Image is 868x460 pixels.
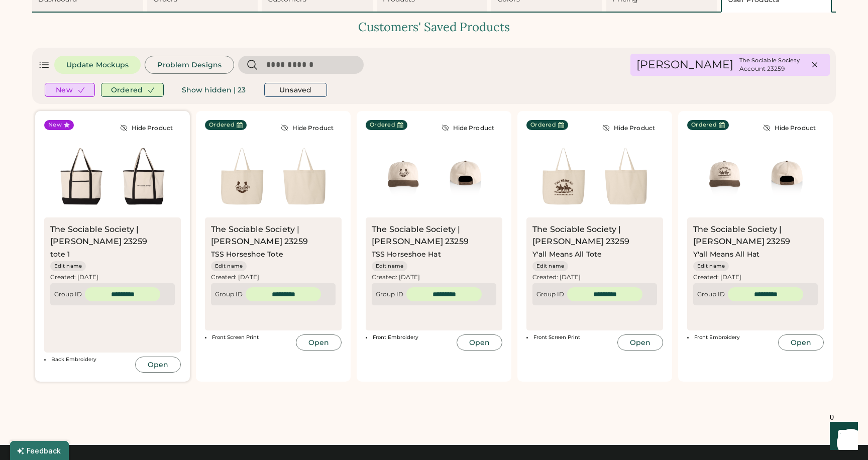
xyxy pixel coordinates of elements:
div: Created: [DATE] [50,273,175,281]
div: Y'all Means All Tote [532,250,602,260]
button: Hide Product [273,120,342,136]
div: Created: [DATE] [693,273,818,281]
div: Ordered [530,121,556,129]
button: New [45,83,95,97]
div: The Sociable Society | [PERSON_NAME] 23259 [211,223,336,248]
img: generate-image [273,145,336,207]
button: Hide Product [755,120,824,136]
div: Customers' Saved Products [32,19,836,36]
button: Open [457,334,502,351]
div: Ordered [691,121,717,129]
div: Group ID [54,290,82,298]
iframe: Front Chat [820,415,863,458]
div: New [48,121,62,129]
li: Back Embroidery [44,357,132,363]
div: Created: [DATE] [211,273,336,281]
img: generate-image [372,145,434,207]
button: Open [617,334,663,351]
div: The Sociable Society | [PERSON_NAME] 23259 [50,223,175,248]
div: Show list view [38,59,50,71]
img: generate-image [595,145,657,207]
div: TSS Horseshoe Hat [372,250,441,260]
div: Created: [DATE] [372,273,496,281]
img: generate-image [50,145,113,207]
div: Group ID [697,290,725,298]
button: Ordered [101,83,164,97]
button: Hide Product [594,120,663,136]
div: The Sociable Society [739,57,800,65]
div: Ordered [370,121,395,129]
button: Last Order Date: [237,122,243,128]
div: The Sociable Society | [PERSON_NAME] 23259 [532,223,657,248]
li: Front Screen Print [205,334,293,340]
button: Hide Product [112,120,181,136]
div: Group ID [215,290,243,298]
button: Last Order Date: [719,122,725,128]
img: generate-image [532,145,595,207]
div: Ordered [209,121,235,129]
button: Last Order Date: [558,122,564,128]
img: generate-image [755,145,818,207]
button: Hide Product [433,120,502,136]
button: Show hidden | 23 [170,82,258,98]
button: Problem Designs [145,56,234,74]
button: Edit name [372,261,407,271]
li: Front Screen Print [526,334,614,340]
div: Account 23259 [739,65,790,73]
img: generate-image [434,145,496,207]
button: Update Mockups [54,56,141,74]
div: The Sociable Society | [PERSON_NAME] 23259 [693,223,818,248]
div: TSS Horseshoe Tote [211,250,283,260]
button: Edit name [693,261,729,271]
button: Open [296,334,342,351]
img: generate-image [113,145,175,207]
button: Edit name [211,261,247,271]
button: Open [778,334,824,351]
div: Group ID [376,290,403,298]
div: Y'all Means All Hat [693,250,759,260]
div: Created: [DATE] [532,273,657,281]
div: The Sociable Society | [PERSON_NAME] 23259 [372,223,496,248]
img: generate-image [693,145,755,207]
div: tote 1 [50,250,100,260]
li: Front Embroidery [366,334,454,340]
div: Group ID [536,290,564,298]
button: Unsaved [264,83,327,97]
button: Edit name [532,261,568,271]
button: Edit name [50,261,86,271]
div: [PERSON_NAME] [636,58,733,72]
button: Open [135,357,181,373]
button: Last Order Date: [397,122,403,128]
li: Front Embroidery [687,334,775,340]
img: generate-image [211,145,273,207]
